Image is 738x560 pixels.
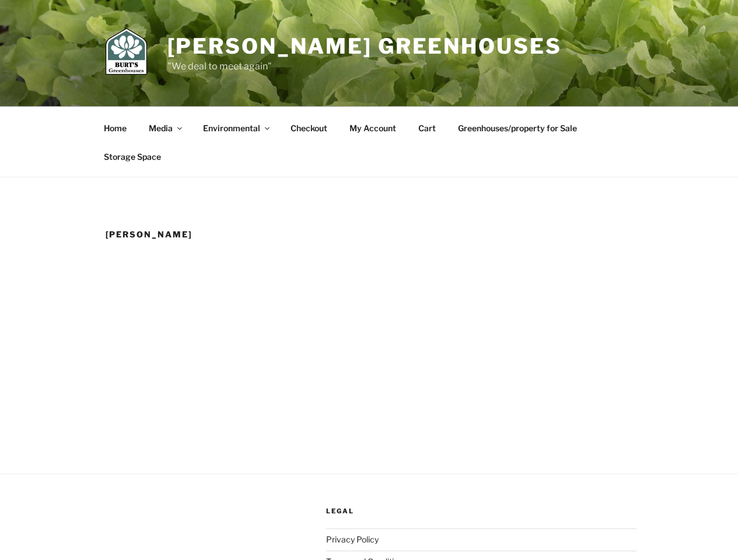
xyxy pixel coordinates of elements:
a: Media [139,114,191,142]
a: My Account [340,114,407,142]
a: Storage Space [94,142,172,171]
a: [PERSON_NAME] Greenhouses [167,33,562,59]
h1: [PERSON_NAME] [106,229,295,240]
h2: Legal [326,507,636,516]
a: Cart [408,114,446,142]
a: Privacy Policy [326,534,379,544]
a: Checkout [281,114,338,142]
p: "We deal to meet again" [167,60,562,73]
nav: Top Menu [94,114,645,171]
a: Environmental [193,114,279,142]
a: Home [94,114,137,142]
img: Burt's Greenhouses [106,28,147,75]
a: Greenhouses/property for Sale [448,114,587,142]
iframe: Tracey Sarah [327,229,632,401]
